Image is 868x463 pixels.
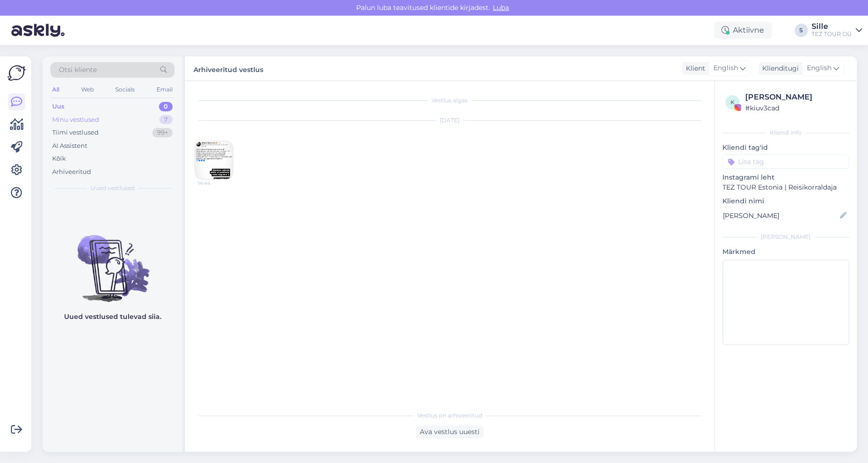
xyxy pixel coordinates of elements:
div: Minu vestlused [52,115,99,125]
span: Uued vestlused [91,184,135,192]
input: Lisa tag [722,154,849,169]
div: Socials [113,83,137,96]
div: S [794,24,808,37]
div: Klient [682,64,705,73]
p: Märkmed [722,247,849,257]
span: Luba [490,3,512,12]
p: Instagrami leht [722,172,849,182]
p: Uued vestlused tulevad siia. [64,312,161,322]
span: Vestlus on arhiveeritud [417,411,482,420]
div: Aktiivne [714,22,772,39]
div: Ava vestlus uuesti [416,426,483,438]
div: AI Assistent [52,141,87,151]
div: [DATE] [194,116,705,125]
label: Arhiveeritud vestlus [194,62,263,75]
input: Lisa nimi [723,210,838,221]
div: Klienditugi [758,64,799,73]
p: TEZ TOUR Estonia | Reisikorraldaja [722,182,849,192]
img: Askly Logo [8,64,26,82]
span: Otsi kliente [59,65,97,75]
div: Tiimi vestlused [52,128,99,137]
div: Web [79,83,96,96]
span: English [807,63,831,73]
p: Kliendi nimi [722,196,849,206]
div: 99+ [152,128,173,137]
div: All [50,83,61,96]
div: Kliendi info [722,128,849,137]
div: Vestlus algas [194,96,705,105]
img: No chats [43,218,182,303]
div: TEZ TOUR OÜ [812,30,852,38]
span: 14:44 [198,180,233,187]
div: [PERSON_NAME] [745,91,846,103]
a: SilleTEZ TOUR OÜ [812,23,862,38]
div: Kõik [52,154,66,163]
div: 0 [159,102,173,111]
div: Email [155,83,175,96]
div: Sille [812,23,852,30]
span: English [713,63,738,73]
div: Arhiveeritud [52,167,91,177]
div: [PERSON_NAME] [722,233,849,241]
div: # kiuv3cad [745,103,846,113]
span: k [730,99,735,106]
p: Kliendi tag'id [722,143,849,153]
div: 7 [159,115,173,125]
div: Uus [52,102,65,111]
img: attachment [195,141,233,179]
